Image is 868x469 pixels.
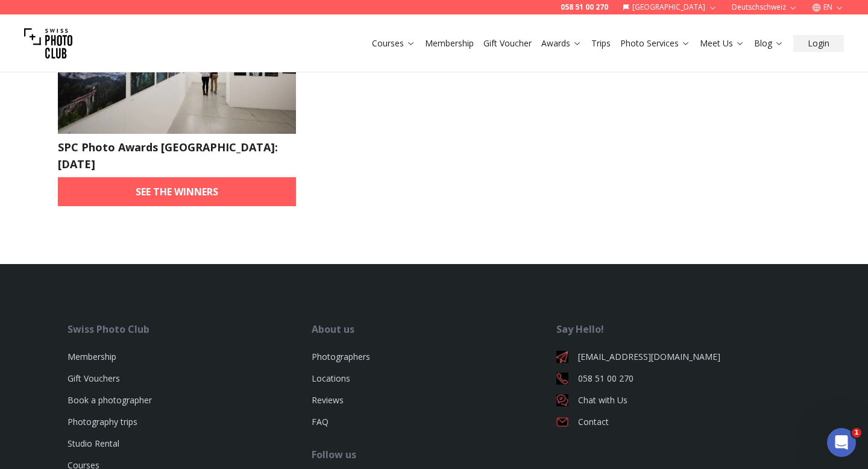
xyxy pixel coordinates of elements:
[556,373,800,385] a: 058 51 00 270
[483,37,532,49] a: Gift Voucher
[24,19,72,68] img: Swiss photo club
[420,35,479,52] button: Membership
[372,37,415,49] a: Courses
[700,37,744,49] a: Meet Us
[695,35,749,52] button: Meet Us
[556,416,800,428] a: Contact
[556,394,800,406] a: Chat with Us
[312,447,556,462] div: Follow us
[827,428,856,457] iframe: Intercom live chat
[561,2,608,12] a: 058 51 00 270
[536,35,587,52] button: Awards
[68,416,137,427] a: Photography trips
[793,35,844,52] button: Login
[312,394,344,406] a: Reviews
[68,438,119,449] a: Studio Rental
[541,37,582,49] a: Awards
[68,351,116,362] a: Membership
[68,322,312,336] div: Swiss Photo Club
[479,35,536,52] button: Gift Voucher
[367,35,420,52] button: Courses
[58,139,296,172] h2: SPC Photo Awards [GEOGRAPHIC_DATA]: [DATE]
[615,35,695,52] button: Photo Services
[68,394,152,406] a: Book a photographer
[620,37,690,49] a: Photo Services
[754,37,784,49] a: Blog
[68,373,120,384] a: Gift Vouchers
[587,35,615,52] button: Trips
[556,351,800,363] a: [EMAIL_ADDRESS][DOMAIN_NAME]
[749,35,788,52] button: Blog
[312,322,556,336] div: About us
[312,416,329,427] a: FAQ
[58,177,296,206] a: See the winners
[312,373,350,384] a: Locations
[591,37,611,49] a: Trips
[852,428,861,438] span: 1
[312,351,370,362] a: Photographers
[425,37,474,49] a: Membership
[556,322,800,336] div: Say Hello!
